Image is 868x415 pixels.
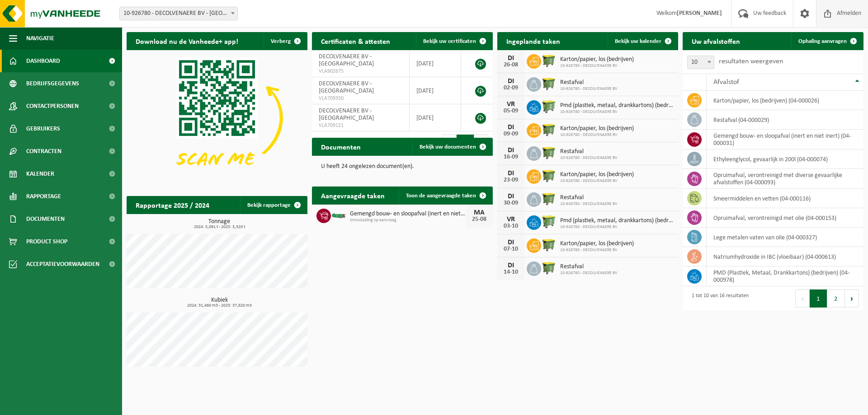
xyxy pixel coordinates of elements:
[271,38,291,44] span: Verberg
[502,269,520,275] div: 14-10
[683,32,749,50] h2: Uw afvalstoffen
[707,266,863,286] td: PMD (Plastiek, Metaal, Drankkartons) (bedrijven) (04-000978)
[560,155,618,161] span: 10-926780 - DECOLVENAERE BV
[560,224,674,230] span: 10-926780 - DECOLVENAERE BV
[502,239,520,246] div: DI
[827,289,845,308] button: 2
[350,218,466,223] span: Omwisseling op aanvraag
[688,56,714,69] span: 10
[707,91,863,110] td: karton/papier, los (bedrijven) (04-000026)
[321,163,484,170] p: U heeft 24 ongelezen document(en).
[416,32,492,50] a: Bekijk uw certificaten
[319,68,402,75] span: VLA902675
[560,171,634,178] span: Karton/papier, los (bedrijven)
[677,10,722,17] strong: [PERSON_NAME]
[707,149,863,169] td: ethyleenglycol, gevaarlijk in 200l (04-000074)
[541,76,557,91] img: WB-1100-HPE-GN-51
[560,79,618,86] span: Restafval
[502,131,520,137] div: 09-09
[120,7,237,20] span: 10-926780 - DECOLVENAERE BV - GENT
[319,95,402,102] span: VLA709350
[541,168,557,183] img: WB-1100-HPE-GN-51
[502,124,520,131] div: DI
[502,262,520,269] div: DI
[707,130,863,149] td: gemengd bouw- en sloopafval (inert en niet inert) (04-000031)
[707,228,863,247] td: lege metalen vaten van olie (04-000327)
[560,201,618,207] span: 10-926780 - DECOLVENAERE BV
[127,50,307,186] img: Download de VHEPlus App
[541,53,557,68] img: WB-1100-HPE-GN-51
[845,289,859,308] button: Next
[26,253,99,275] span: Acceptatievoorwaarden
[264,32,307,50] button: Verberg
[26,230,67,253] span: Product Shop
[560,132,634,138] span: 10-926780 - DECOLVENAERE BV
[319,107,374,121] span: DECOLVENAERE BV - [GEOGRAPHIC_DATA]
[119,7,238,20] span: 10-926780 - DECOLVENAERE BV - GENT
[410,77,461,104] td: [DATE]
[502,170,520,177] div: DI
[560,194,618,201] span: Restafval
[319,53,374,67] span: DECOLVENAERE BV - [GEOGRAPHIC_DATA]
[502,78,520,85] div: DI
[26,95,79,117] span: Contactpersonen
[560,247,634,253] span: 10-926780 - DECOLVENAERE BV
[240,196,307,214] a: Bekijk rapportage
[502,55,520,62] div: DI
[406,193,476,199] span: Toon de aangevraagde taken
[26,117,60,140] span: Gebruikers
[502,154,520,160] div: 16-09
[707,247,863,266] td: natriumhydroxide in IBC (vloeibaar) (04-000613)
[707,208,863,228] td: opruimafval, verontreinigd met olie (04-000153)
[131,219,307,229] h3: Tonnage
[420,144,476,150] span: Bekijk uw documenten
[331,211,346,219] img: HK-XC-10-GN-00
[131,225,307,229] span: 2024: 5,091 t - 2025: 3,320 t
[312,187,394,204] h2: Aangevraagde taken
[560,148,618,155] span: Restafval
[707,110,863,130] td: restafval (04-000029)
[470,209,488,216] div: MA
[707,189,863,208] td: smeermiddelen en vetten (04-000116)
[502,101,520,108] div: VR
[312,138,370,155] h2: Documenten
[713,79,739,86] span: Afvalstof
[798,38,847,44] span: Ophaling aanvragen
[410,104,461,131] td: [DATE]
[26,50,60,72] span: Dashboard
[26,185,61,208] span: Rapportage
[127,32,247,50] h2: Download nu de Vanheede+ app!
[312,32,399,50] h2: Certificaten & attesten
[412,138,492,156] a: Bekijk uw documenten
[131,303,307,308] span: 2024: 31,460 m3 - 2025: 37,620 m3
[26,208,65,230] span: Documenten
[502,62,520,68] div: 26-08
[502,223,520,229] div: 03-10
[560,56,634,63] span: Karton/papier, los (bedrijven)
[470,216,488,223] div: 25-08
[687,56,714,69] span: 10
[502,147,520,154] div: DI
[131,297,307,308] h3: Kubiek
[560,240,634,247] span: Karton/papier, los (bedrijven)
[497,32,569,50] h2: Ingeplande taken
[399,187,492,205] a: Toon de aangevraagde taken
[502,246,520,252] div: 07-10
[410,50,461,77] td: [DATE]
[560,270,618,276] span: 10-926780 - DECOLVENAERE BV
[810,289,827,308] button: 1
[560,217,674,224] span: Pmd (plastiek, metaal, drankkartons) (bedrijven)
[560,102,674,109] span: Pmd (plastiek, metaal, drankkartons) (bedrijven)
[560,109,674,115] span: 10-926780 - DECOLVENAERE BV
[541,99,557,114] img: WB-0660-HPE-GN-51
[127,196,218,214] h2: Rapportage 2025 / 2024
[502,177,520,183] div: 23-09
[541,122,557,137] img: WB-1100-HPE-GN-51
[350,210,466,218] span: Gemengd bouw- en sloopafval (inert en niet inert)
[502,216,520,223] div: VR
[541,237,557,252] img: WB-1100-HPE-GN-51
[687,289,749,308] div: 1 tot 10 van 16 resultaten
[560,63,634,69] span: 10-926780 - DECOLVENAERE BV
[26,140,61,163] span: Contracten
[615,38,661,44] span: Bekijk uw kalender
